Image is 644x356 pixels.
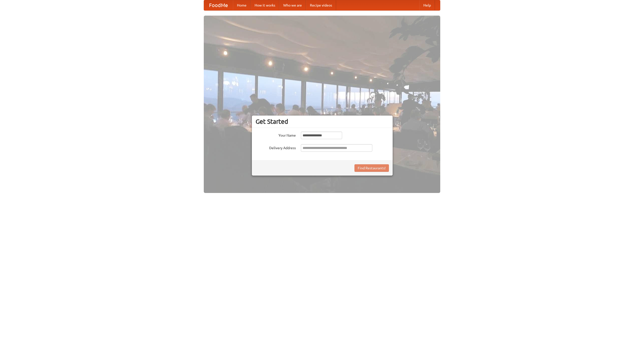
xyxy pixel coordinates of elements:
label: Delivery Address [256,144,296,150]
a: Who we are [279,0,306,10]
a: Recipe videos [306,0,336,10]
button: Find Restaurants! [354,164,389,172]
a: Home [233,0,251,10]
h3: Get Started [256,118,389,125]
label: Your Name [256,132,296,138]
a: FoodMe [204,0,233,10]
a: Help [419,0,435,10]
a: How it works [251,0,279,10]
